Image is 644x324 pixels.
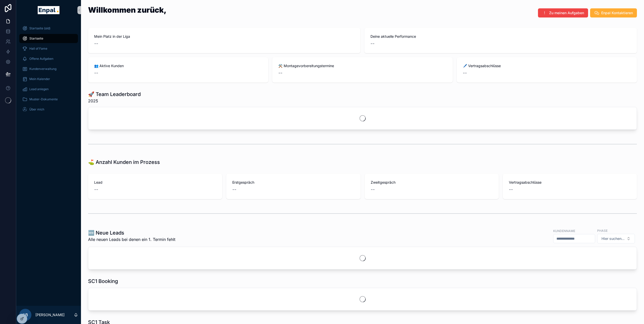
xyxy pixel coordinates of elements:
a: Hall of Fame [19,44,78,53]
h1: ⛳ Anzahl Kunden im Prozess [88,159,160,166]
span: Startseite (old) [29,26,50,30]
a: Muster-Dokumente [19,95,78,104]
span: AB [23,312,28,318]
h1: Willkommen zurück, [88,6,167,14]
a: Lead anlegen [19,85,78,94]
span: Zu meinen Aufgaben [549,10,584,15]
span: Mein Platz in der Liga [94,34,354,39]
span: 2025 [88,98,141,104]
span: Startseite [29,36,43,41]
span: -- [371,186,375,193]
span: -- [509,186,513,193]
span: Erstgespräch [232,180,354,185]
a: Startseite (old) [19,24,78,33]
span: Alle neuen Leads bei denen ein 1. Termin fehlt [88,236,175,242]
span: 🖊️ Vertragsabschlüsse [463,63,631,68]
span: -- [94,69,98,77]
span: Offene Aufgaben [29,57,53,61]
h1: SC1 Booking [88,278,118,285]
span: -- [278,69,282,77]
span: Hall of Fame [29,47,47,51]
span: -- [370,40,375,47]
label: Phase [597,228,608,233]
span: Kundenverwaltung [29,67,56,71]
label: Kundenname [553,228,575,233]
p: [PERSON_NAME] [35,312,65,317]
button: Select Button [597,234,635,243]
span: -- [232,186,236,193]
img: App logo [38,6,59,14]
span: -- [94,186,98,193]
button: Enpal Kontaktieren [590,8,637,17]
span: -- [463,69,467,77]
a: Startseite [19,34,78,43]
span: -- [94,40,98,47]
span: Zweitgespräch [371,180,493,185]
a: Mein Kalender [19,74,78,84]
h1: 🚀 Team Leaderboard [88,91,141,98]
span: Lead anlegen [29,87,49,91]
span: Hier suchen... [601,236,625,241]
a: Über mich [19,105,78,114]
span: Deine aktuelle Performance [370,34,631,39]
h1: 🆕 Neue Leads [88,229,175,236]
span: ⚒️ Montagevorbereitungstermine [278,63,446,68]
span: Mein Kalender [29,77,50,81]
span: 👥 Aktive Kunden [94,63,262,68]
span: Lead [94,180,216,185]
span: Vertragsabschlüsse [509,180,631,185]
a: Offene Aufgaben [19,54,78,63]
div: scrollable content [16,20,81,121]
span: Über mich [29,107,44,111]
a: Kundenverwaltung [19,64,78,73]
button: Zu meinen Aufgaben [538,8,588,17]
span: Enpal Kontaktieren [601,10,633,15]
span: Muster-Dokumente [29,97,58,101]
